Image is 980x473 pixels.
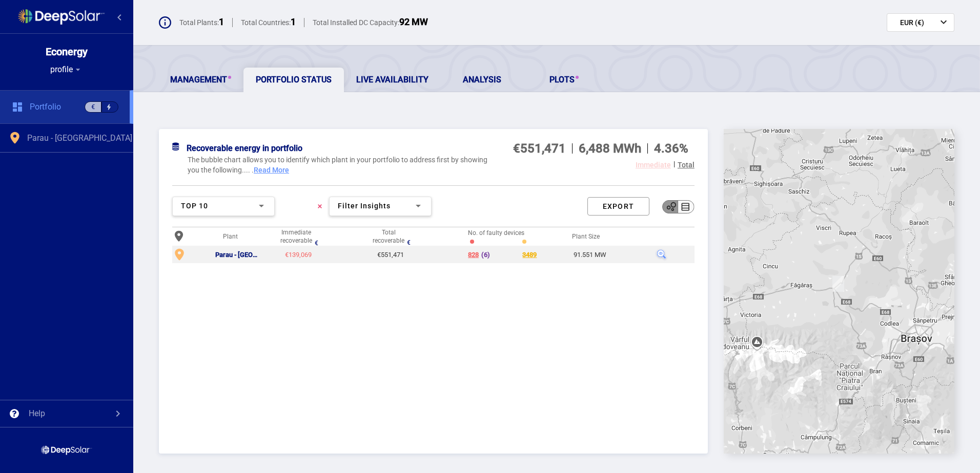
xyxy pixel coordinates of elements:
div: Immediate recoverable [280,228,312,245]
div: 6,488 MWh [573,143,648,154]
div: € [407,238,411,248]
div: Total Plants: [171,18,233,27]
div: 4.36% [648,143,695,154]
div: Total Installed DC Capacity: [304,18,436,27]
div: | [673,159,675,180]
span: Read More [254,166,289,174]
span: profile [50,64,73,75]
span: 92 MW [399,16,428,27]
div: Plant Size [572,232,655,241]
div: Plant Size [572,232,600,241]
div: Recoverable energy in portfolio [187,142,302,155]
mat-icon: keyboard_arrow_down [937,16,950,28]
div: Parau - [GEOGRAPHIC_DATA] [215,251,257,259]
a: Management [158,68,243,92]
span: Portfolio [30,102,61,112]
div: €551,471 [507,143,573,154]
div: Immediate [636,159,671,180]
div: Total [678,159,695,180]
span: 1 [219,16,224,27]
span: Top 10 [181,202,208,210]
div: € [315,238,318,243]
div: No. of faulty devices [468,229,572,237]
mat-icon: chevron_left [113,11,126,24]
div: Total Countries: [233,18,304,27]
div: (6) [481,251,490,259]
mat-icon: chevron_right [112,407,124,420]
div: Plant [223,232,280,241]
a: Live Availability [344,68,441,92]
div: Totalrecoverable€ [373,228,465,245]
div: 3489 [522,251,527,259]
div: € [85,101,101,113]
div: €551,471 [373,251,409,259]
div: €139,069 [280,251,316,259]
a: Plots [523,68,605,92]
div: 828 [468,251,479,259]
span: Filter Insights [338,202,391,210]
div: Help [29,408,45,419]
span: 1 [291,16,296,27]
mat-select: Filter Insights [329,197,432,216]
div: The bubble chart allows you to identify which plant in your portfolio to address first by showing... [188,155,495,180]
mat-icon: arrow_drop_down [73,64,83,75]
div: Total recoverable [373,228,404,245]
div: Plant [223,232,238,241]
span: Parau - Romania [27,133,132,143]
div: Econergy [46,47,88,57]
a: Portfolio Status [243,68,344,92]
a: Analysis [441,68,523,92]
span: EUR (€) [900,17,924,28]
div: Immediaterecoverable€ [280,228,373,245]
div: Export [587,197,649,216]
div: 91.551 MW [572,251,608,259]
